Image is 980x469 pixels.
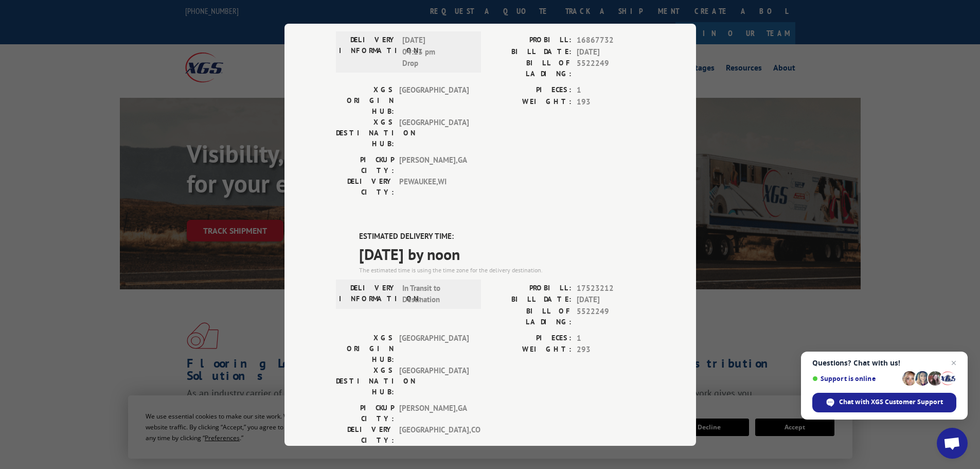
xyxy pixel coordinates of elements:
span: Questions? Chat with us! [812,359,956,367]
label: DELIVERY CITY: [336,424,394,445]
label: XGS ORIGIN HUB: [336,84,394,117]
span: 293 [577,344,645,356]
span: [DATE] 04:13 pm Drop [402,34,472,70]
label: BILL DATE: [490,294,572,306]
label: PROBILL: [490,34,572,46]
label: WEIGHT: [490,344,572,356]
span: [GEOGRAPHIC_DATA] , CO [399,424,469,445]
span: [PERSON_NAME] , GA [399,402,469,424]
div: Open chat [937,428,968,459]
div: The estimated time is using the time zone for the delivery destination. [359,265,645,274]
label: DELIVERY CITY: [336,176,394,198]
label: BILL OF LADING: [490,305,572,327]
label: PICKUP CITY: [336,154,394,176]
span: Support is online [812,375,899,383]
label: XGS ORIGIN HUB: [336,332,394,364]
span: [PERSON_NAME] , GA [399,154,469,176]
label: DELIVERY INFORMATION: [339,282,397,305]
label: PROBILL: [490,282,572,294]
span: [GEOGRAPHIC_DATA] [399,364,469,397]
label: ESTIMATED DELIVERY TIME: [359,231,645,242]
span: PEWAUKEE , WI [399,176,469,198]
span: [GEOGRAPHIC_DATA] [399,117,469,149]
label: BILL DATE: [490,46,572,58]
span: 1 [577,332,645,344]
label: PICKUP CITY: [336,402,394,424]
span: 193 [577,96,645,108]
label: BILL OF LADING: [490,58,572,79]
div: Chat with XGS Customer Support [812,393,956,412]
span: [GEOGRAPHIC_DATA] [399,84,469,117]
span: Close chat [948,357,960,369]
span: 16867732 [577,34,645,46]
span: Chat with XGS Customer Support [839,397,943,407]
span: [DATE] [577,294,645,306]
span: 1 [577,84,645,96]
span: 5522249 [577,305,645,327]
span: [DATE] by noon [359,242,645,265]
label: PIECES: [490,332,572,344]
span: [DATE] [577,46,645,58]
label: DELIVERY INFORMATION: [339,34,397,70]
label: WEIGHT: [490,96,572,108]
span: [GEOGRAPHIC_DATA] [399,332,469,364]
label: XGS DESTINATION HUB: [336,117,394,149]
span: 5522249 [577,58,645,79]
span: In Transit to Destination [402,282,472,305]
span: 17523212 [577,282,645,294]
span: DELIVERED [359,4,645,27]
label: XGS DESTINATION HUB: [336,364,394,397]
label: PIECES: [490,84,572,96]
